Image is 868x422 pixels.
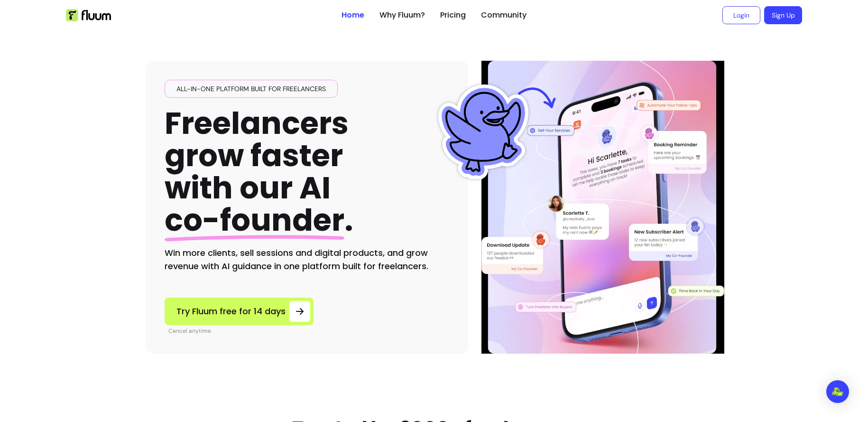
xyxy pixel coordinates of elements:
h2: Win more clients, sell sessions and digital products, and grow revenue with AI guidance in one pl... [165,246,449,273]
a: Pricing [440,9,466,21]
a: Why Fluum? [379,9,425,21]
span: co-founder [165,199,344,241]
span: Try Fluum free for 14 days [176,305,286,318]
p: Cancel anytime [168,327,314,335]
a: Try Fluum free for 14 days [165,298,314,325]
a: Home [342,9,364,21]
img: Fluum Logo [66,9,111,21]
img: Fluum Duck sticker [436,84,531,179]
a: Community [481,9,526,21]
span: All-in-one platform built for freelancers [173,84,330,94]
a: Sign Up [764,6,802,24]
h1: Freelancers grow faster with our AI . [165,107,353,237]
div: Open Intercom Messenger [826,380,849,403]
img: Hero [483,61,722,354]
a: Login [722,6,760,24]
